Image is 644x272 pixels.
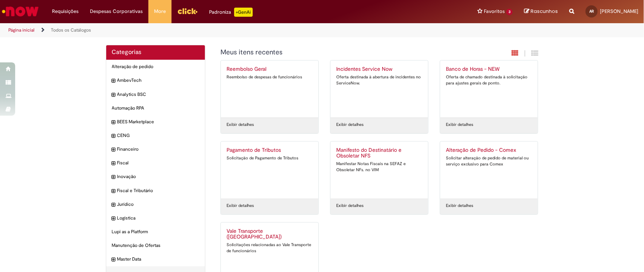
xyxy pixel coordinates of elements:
span: Inovação [117,173,200,180]
div: expandir categoria Financeiro Financeiro [106,142,205,156]
h2: Vale Transporte (VT) [227,228,313,240]
span: Automação RPA [112,105,200,111]
span: Financeiro [117,146,200,153]
span: Favoritos [484,8,505,15]
h2: Alteração de Pedido - Comex [446,147,532,153]
span: AmbevTech [117,77,200,84]
a: Exibir detalhes [227,122,254,128]
div: Alteração de pedido [106,60,205,74]
span: Lupi as a Platform [112,229,200,235]
i: expandir categoria Master Data [112,256,115,264]
div: Oferta destinada à abertura de incidentes no ServiceNow. [336,74,422,86]
span: Manutenção de Ofertas [112,242,200,249]
div: expandir categoria Jurídico Jurídico [106,197,205,212]
div: Padroniza [209,8,253,17]
div: expandir categoria AmbevTech AmbevTech [106,73,205,87]
div: expandir categoria Fiscal e Tributário Fiscal e Tributário [106,184,205,198]
i: expandir categoria Analytics BSC [112,91,115,99]
a: Reembolso Geral Reembolso de despesas de funcionários [221,60,318,118]
div: Reembolso de despesas de funcionários [227,74,313,80]
a: Alteração de Pedido - Comex Solicitar alteração de pedido de material ou serviço exclusivo para C... [440,142,538,199]
h2: Manifesto do Destinatário e Obsoletar NFS [336,147,422,159]
a: Exibir detalhes [446,122,473,128]
a: Exibir detalhes [446,203,473,209]
p: +GenAi [234,8,253,17]
span: Analytics BSC [117,91,200,98]
div: expandir categoria Inovação Inovação [106,170,205,184]
div: Automação RPA [106,101,205,115]
i: expandir categoria Fiscal e Tributário [112,188,115,195]
div: Lupi as a Platform [106,225,205,239]
i: expandir categoria CENG [112,132,115,140]
span: Alteração de pedido [112,64,200,70]
a: Página inicial [8,27,35,33]
a: Exibir detalhes [336,203,364,209]
span: Fiscal e Tributário [117,188,200,194]
i: expandir categoria Jurídico [112,201,115,209]
img: click_logo_yellow_360x200.png [177,5,198,17]
i: expandir categoria AmbevTech [112,77,115,85]
span: Rascunhos [531,8,558,15]
span: BEES Marketplace [117,119,200,125]
a: Todos os Catálogos [51,27,91,33]
div: Solicitar alteração de pedido de material ou serviço exclusivo para Comex [446,155,532,167]
span: Requisições [52,8,79,15]
span: Despesas Corporativas [90,8,143,15]
div: Manifestar Notas Fiscais na SEFAZ e Obsoletar NFs. no VIM [336,161,422,173]
span: AR [589,9,594,14]
i: expandir categoria Financeiro [112,146,115,154]
div: Manutenção de Ofertas [106,239,205,253]
h2: Reembolso Geral [227,66,313,72]
span: More [154,8,166,15]
div: expandir categoria Fiscal Fiscal [106,156,205,170]
h2: Categorias [112,49,200,56]
h2: Incidentes Service Now [336,66,422,72]
span: 3 [506,9,513,15]
a: Banco de Horas - NEW Oferta de chamado destinada à solicitação para ajustes gerais de ponto. [440,60,538,118]
ul: Categorias [106,60,205,266]
i: expandir categoria Logistica [112,215,115,223]
span: Master Data [117,256,200,262]
span: Logistica [117,215,200,221]
img: ServiceNow [1,4,40,19]
i: Exibição de grade [532,49,539,57]
div: expandir categoria Master Data Master Data [106,252,205,266]
i: expandir categoria BEES Marketplace [112,119,115,126]
a: Manifesto do Destinatário e Obsoletar NFS Manifestar Notas Fiscais na SEFAZ e Obsoletar NFs. no VIM [331,142,428,199]
h2: Banco de Horas - NEW [446,66,532,72]
a: Incidentes Service Now Oferta destinada à abertura de incidentes no ServiceNow. [331,60,428,118]
ul: Trilhas de página [6,23,424,37]
i: expandir categoria Inovação [112,173,115,181]
a: Exibir detalhes [227,203,254,209]
span: Fiscal [117,160,200,166]
h2: Pagamento de Tributos [227,147,313,153]
span: | [524,49,526,58]
div: Solicitação de Pagamento de Tributos [227,155,313,161]
div: expandir categoria Logistica Logistica [106,211,205,225]
a: Exibir detalhes [336,122,364,128]
a: Pagamento de Tributos Solicitação de Pagamento de Tributos [221,142,318,199]
span: Jurídico [117,201,200,208]
div: expandir categoria Analytics BSC Analytics BSC [106,87,205,102]
div: expandir categoria BEES Marketplace BEES Marketplace [106,115,205,129]
span: [PERSON_NAME] [600,8,638,14]
span: CENG [117,132,200,139]
i: Exibição em cartão [512,49,519,57]
h1: {"description":"","title":"Meus itens recentes"} Categoria [220,49,456,56]
div: expandir categoria CENG CENG [106,129,205,143]
a: Rascunhos [524,8,558,15]
i: expandir categoria Fiscal [112,160,115,167]
div: Oferta de chamado destinada à solicitação para ajustes gerais de ponto. [446,74,532,86]
div: Solicitações relacionadas ao Vale Transporte de funcionários [227,242,313,254]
